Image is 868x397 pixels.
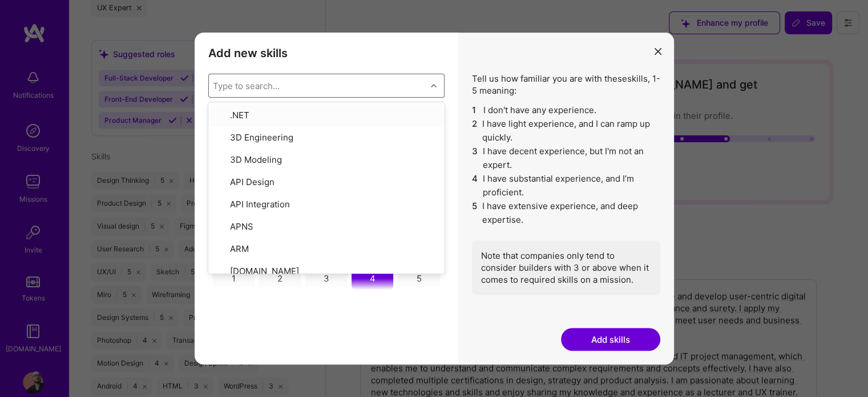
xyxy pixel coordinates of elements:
li: I have substantial experience, and I’m proficient. [472,172,660,199]
div: 3D Engineering [215,131,438,145]
div: API Design [215,176,438,189]
span: 3 [472,145,478,172]
li: I have decent experience, but I'm not an expert. [472,145,660,172]
div: 1 [232,272,236,284]
span: 5 [472,199,478,227]
i: icon Chevron [431,83,437,89]
span: 1 [472,103,479,117]
span: 2 [472,117,478,145]
div: 3 [324,272,329,284]
div: [DOMAIN_NAME] [215,265,438,278]
div: .NET [215,109,438,122]
div: 2 [277,272,282,284]
li: I have extensive experience, and deep expertise. [472,199,660,227]
button: Add skills [561,328,660,351]
div: Note that companies only tend to consider builders with 3 or above when it comes to required skil... [472,240,660,295]
div: Type to search... [213,79,280,91]
div: API Integration [215,198,438,211]
h3: Add new skills [208,46,445,60]
div: 4 [370,272,376,284]
div: 5 [416,272,421,284]
div: ARM [215,243,438,256]
div: APNS [215,220,438,234]
div: 3D Modeling [215,154,438,167]
i: icon Close [655,48,661,55]
span: 4 [472,172,478,199]
div: modal [195,33,674,365]
li: I have light experience, and I can ramp up quickly. [472,117,660,145]
div: Tell us how familiar you are with these skills , 1-5 meaning: [472,73,660,295]
li: I don't have any experience. [472,103,660,117]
